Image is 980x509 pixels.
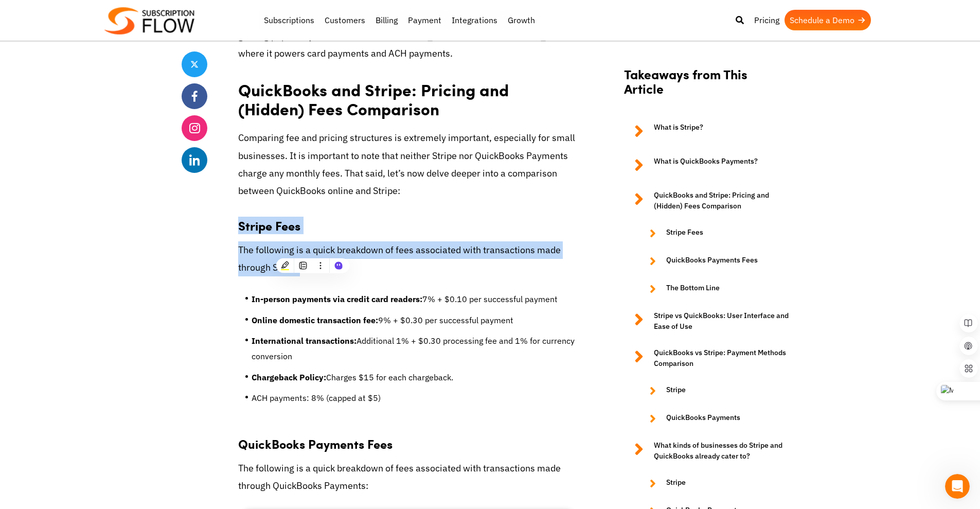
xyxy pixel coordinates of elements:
[238,460,578,495] p: The following is a quick breakdown of fees associated with transactions made through QuickBooks P...
[252,294,422,304] strong: In-person payments via credit card readers:
[252,312,578,333] li: 9% + $0.30 per successful payment
[259,10,319,30] a: Subscriptions
[252,336,357,346] strong: International transactions:
[252,333,578,370] li: Additional 1% + $0.30 processing fee and 1% for currency conversion
[252,315,378,325] strong: Online domestic transaction fee:
[624,122,789,141] a: What is Stripe?
[252,370,578,390] li: Charges $15 for each chargeback.
[503,10,540,30] a: Growth
[447,10,503,30] a: Integrations
[238,426,578,451] h3: QuickBooks Payments Fees
[624,190,789,212] a: QuickBooks and Stripe: Pricing and (Hidden) Fees Comparison
[252,291,578,312] li: 7% + $0.10 per successful payment
[639,384,789,397] a: Stripe
[252,372,326,382] strong: Chargeback Policy:
[624,440,789,462] a: What kinds of businesses do Stripe and QuickBooks already cater to?
[639,227,789,239] a: Stripe Fees
[238,207,578,233] h3: Stripe Fees
[319,10,370,30] a: Customers
[252,390,578,411] li: ACH payments: 8% (capped at $5)
[639,283,789,295] a: The Bottom Line
[945,474,970,499] iframe: Intercom live chat
[639,477,789,489] a: Stripe
[370,10,403,30] a: Billing
[624,66,789,107] h2: Takeaways from This Article
[639,412,789,425] a: QuickBooks Payments
[238,70,578,121] h2: QuickBooks and Stripe: Pricing and (Hidden) Fees Comparison
[238,241,578,276] p: The following is a quick breakdown of fees associated with transactions made through Stripe:
[624,156,789,174] a: What is QuickBooks Payments?
[639,255,789,267] a: QuickBooks Payments Fees
[624,310,789,332] a: Stripe vs QuickBooks: User Interface and Ease of Use
[238,129,578,200] p: Comparing fee and pricing structures is extremely important, especially for small businesses. It ...
[624,347,789,369] a: QuickBooks vs Stripe: Payment Methods Comparison
[403,10,447,30] a: Payment
[749,10,785,30] a: Pricing
[104,7,194,34] img: Subscriptionflow
[785,10,871,30] a: Schedule a Demo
